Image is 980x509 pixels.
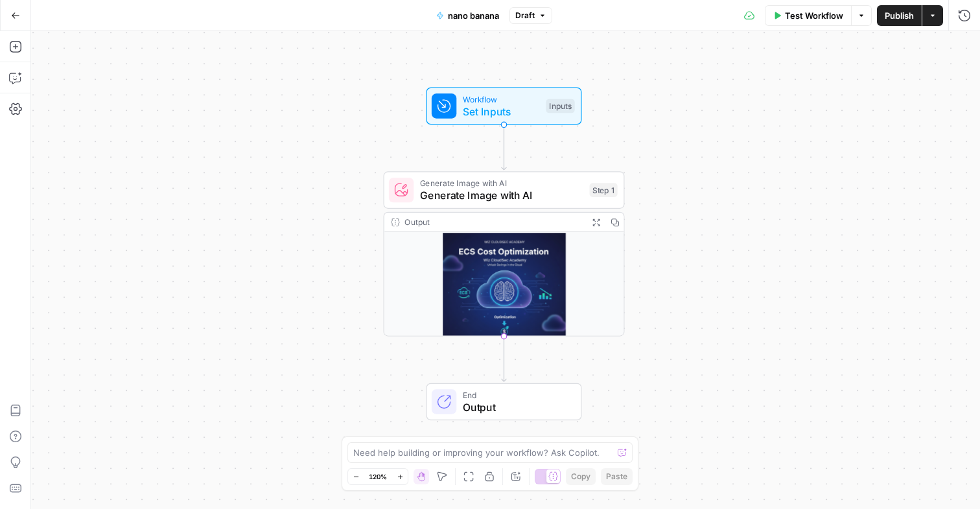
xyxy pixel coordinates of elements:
[463,388,568,401] span: End
[877,5,922,26] button: Publish
[785,9,843,22] span: Test Workflow
[606,471,627,482] span: Paste
[566,468,596,485] button: Copy
[448,9,499,22] span: nano banana
[428,5,507,26] button: nano banana
[590,183,618,197] div: Step 1
[502,337,506,382] g: Edge from step_1 to end
[384,383,625,421] div: EndOutput
[404,216,582,228] div: Output
[601,468,633,485] button: Paste
[463,93,540,105] span: Workflow
[546,99,574,113] div: Inputs
[885,9,914,22] span: Publish
[369,471,387,482] span: 120%
[384,171,625,336] div: Generate Image with AIGenerate Image with AIStep 1Output
[384,232,624,355] img: image.png
[502,124,506,170] g: Edge from start to step_1
[384,88,625,125] div: WorkflowSet InputsInputs
[515,10,535,21] span: Draft
[420,188,583,204] span: Generate Image with AI
[765,5,851,26] button: Test Workflow
[571,471,590,482] span: Copy
[463,399,568,415] span: Output
[463,104,540,119] span: Set Inputs
[509,7,552,24] button: Draft
[420,177,583,189] span: Generate Image with AI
